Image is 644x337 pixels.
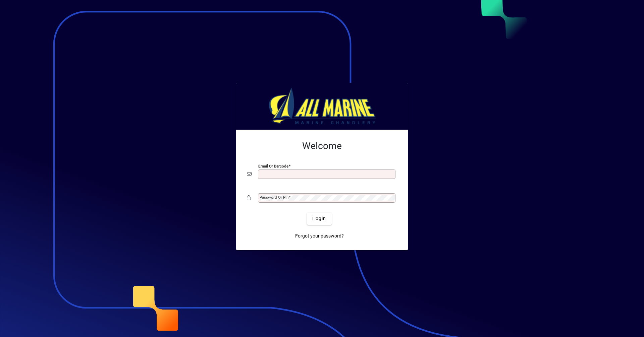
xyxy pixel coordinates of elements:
[292,230,346,242] a: Forgot your password?
[312,215,326,222] span: Login
[295,232,344,240] span: Forgot your password?
[260,195,288,200] mat-label: Password or Pin
[307,213,331,225] button: Login
[247,140,397,152] h2: Welcome
[258,163,288,168] mat-label: Email or Barcode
